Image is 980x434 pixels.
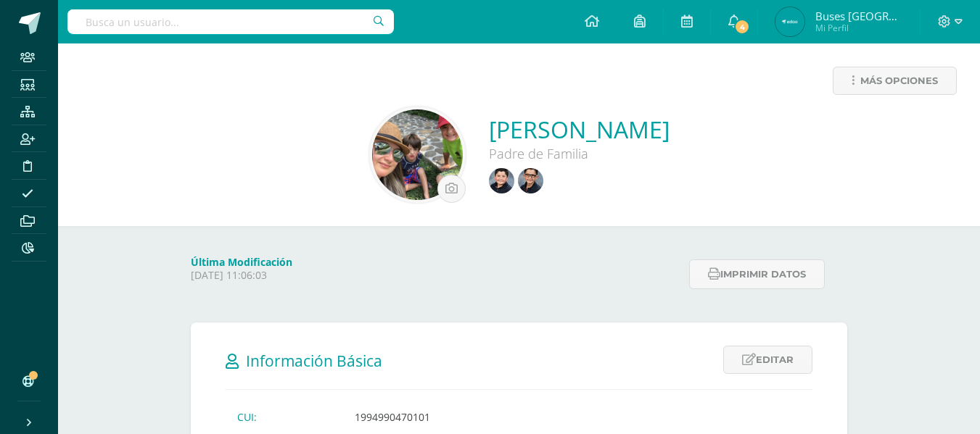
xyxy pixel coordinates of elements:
button: Imprimir datos [689,259,825,289]
a: [PERSON_NAME] [489,114,670,145]
img: fc6c33b0aa045aa3213aba2fdb094e39.png [775,7,804,36]
span: Buses [GEOGRAPHIC_DATA] [815,9,902,23]
p: [DATE] 11:06:03 [191,269,680,282]
span: Información Básica [246,351,382,371]
td: CUI: [226,404,343,430]
img: acc85a267f6c9ea6f83e1871b5f5c29d.png [489,168,514,193]
img: 5ce0bbcc96a9950289a40f4991272c66.png [372,109,463,200]
td: 1994990470101 [343,404,812,430]
span: 4 [734,19,750,35]
img: f83fd3a01e567b1693e9e85c23d086ed.png [518,168,543,193]
div: Padre de Familia [489,145,670,162]
a: Editar [723,346,812,374]
input: Busca un usuario... [67,9,394,34]
a: Más opciones [833,67,957,95]
span: Mi Perfil [815,22,902,34]
h4: Última Modificación [191,255,680,269]
span: Más opciones [860,67,938,94]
